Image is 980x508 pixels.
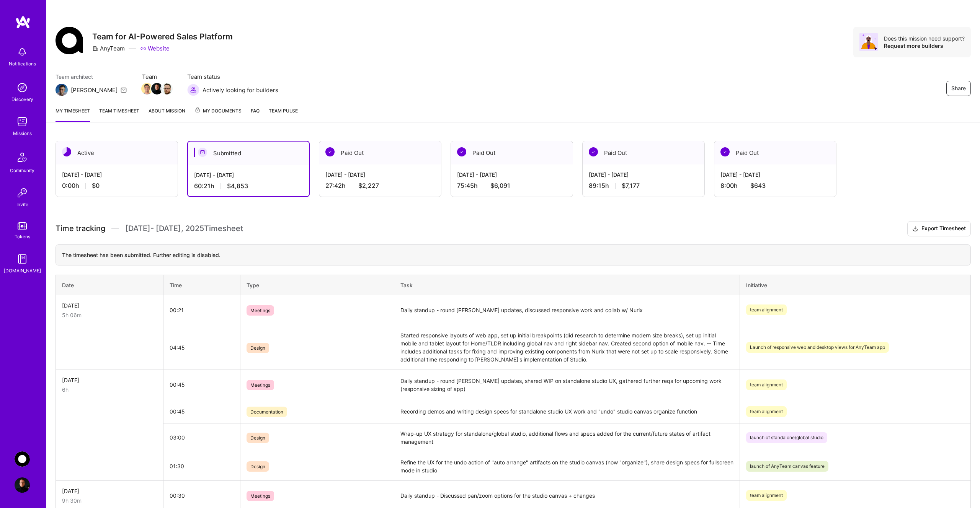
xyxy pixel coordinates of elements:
[746,432,827,443] span: launch of standalone/global studio
[720,147,730,156] img: Paid Out
[203,86,278,94] span: Actively looking for builders
[720,182,830,190] div: 8:00 h
[325,182,435,190] div: 27:42 h
[56,141,178,164] div: Active
[62,376,157,384] div: [DATE]
[187,73,278,81] span: Team status
[140,44,170,52] a: Website
[746,379,787,390] span: team alignment
[13,129,32,137] div: Missions
[62,182,171,190] div: 0:00 h
[15,80,30,95] img: discovery
[451,141,573,164] div: Paid Out
[859,33,878,51] img: Avatar
[394,295,740,325] td: Daily standup - round [PERSON_NAME] updates, discussed responsive work and collab w/ Nurix
[247,407,287,417] span: Documentation
[194,107,242,115] span: My Documents
[247,433,269,443] span: Design
[251,107,260,122] a: FAQ
[187,84,199,96] img: Actively looking for builders
[163,423,240,452] td: 03:00
[269,108,298,114] span: Team Pulse
[394,275,740,295] th: Task
[56,107,90,122] a: My timesheet
[9,60,36,68] div: Notifications
[56,27,83,54] img: Company Logo
[10,166,34,174] div: Community
[583,141,704,164] div: Paid Out
[325,147,335,156] img: Paid Out
[16,200,28,208] div: Invite
[740,275,971,295] th: Initiative
[161,83,173,94] img: Team Member Avatar
[15,44,30,60] img: bell
[750,182,766,190] span: $643
[394,452,740,480] td: Refine the UX for the undo action of "auto arrange" artifacts on the studio canvas (now "organize...
[62,171,171,179] div: [DATE] - [DATE]
[194,107,242,122] a: My Documents
[15,477,30,493] img: User Avatar
[884,35,965,42] div: Does this mission need support?
[4,267,41,275] div: [DOMAIN_NAME]
[56,244,971,265] div: The timesheet has been submitted. Further editing is disabled.
[92,32,233,41] h3: Team for AI-Powered Sales Platform
[18,222,27,230] img: tokens
[13,148,31,166] img: Community
[15,251,30,267] img: guide book
[92,182,100,190] span: $0
[457,147,466,156] img: Paid Out
[394,400,740,423] td: Recording demos and writing design specs for standalone studio UX work and "undo" studio canvas o...
[247,491,274,501] span: Meetings
[62,311,157,319] div: 5h 06m
[13,451,32,467] a: AnyTeam: Team for AI-Powered Sales Platform
[163,295,240,325] td: 00:21
[247,343,269,353] span: Design
[240,275,394,295] th: Type
[15,185,30,200] img: Invite
[746,406,787,417] span: team alignment
[946,81,971,96] button: Share
[227,182,248,190] span: $4,853
[163,325,240,370] td: 04:45
[56,275,163,295] th: Date
[622,182,640,190] span: $7,177
[319,141,441,164] div: Paid Out
[247,461,269,472] span: Design
[163,452,240,480] td: 01:30
[247,305,274,316] span: Meetings
[56,224,105,233] span: Time tracking
[394,325,740,370] td: Started responsive layouts of web app, set up initial breakpoints (did research to determine mode...
[56,73,127,81] span: Team architect
[151,83,163,94] img: Team Member Avatar
[11,95,33,103] div: Discovery
[121,87,127,93] i: icon Mail
[746,342,889,353] span: Launch of responsive web and desktop views for AnyTeam app
[163,400,240,423] td: 00:45
[15,114,30,129] img: teamwork
[62,487,157,495] div: [DATE]
[15,233,30,241] div: Tokens
[269,107,298,122] a: Team Pulse
[746,490,787,501] span: team alignment
[884,42,965,49] div: Request more builders
[56,84,68,96] img: Team Architect
[188,142,309,165] div: Submitted
[746,304,787,315] span: team alignment
[907,221,971,236] button: Export Timesheet
[394,423,740,452] td: Wrap-up UX strategy for standalone/global studio, additional flows and specs added for the curren...
[71,86,118,94] div: [PERSON_NAME]
[720,171,830,179] div: [DATE] - [DATE]
[325,171,435,179] div: [DATE] - [DATE]
[142,82,152,95] a: Team Member Avatar
[92,44,125,52] div: AnyTeam
[589,171,698,179] div: [DATE] - [DATE]
[149,107,185,122] a: About Mission
[457,171,567,179] div: [DATE] - [DATE]
[714,141,836,164] div: Paid Out
[589,182,698,190] div: 89:15 h
[62,497,157,505] div: 9h 30m
[62,386,157,394] div: 6h
[194,182,303,190] div: 60:21 h
[163,370,240,400] td: 00:45
[152,82,162,95] a: Team Member Avatar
